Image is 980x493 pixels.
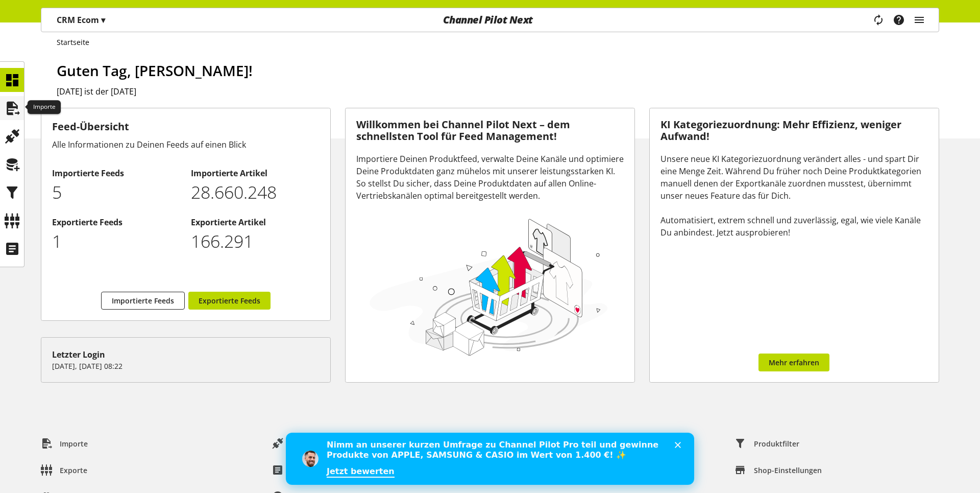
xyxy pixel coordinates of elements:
a: Datenfeldzuordnung [264,434,372,453]
h2: Exportierte Feeds [52,216,180,228]
p: 1 [52,228,180,254]
span: Shop-Einstellungen [754,465,822,476]
p: CRM Ecom [57,14,105,26]
div: Importe [28,100,61,114]
span: Exportierte Feeds [199,295,260,306]
a: Importe [33,434,96,453]
a: Exporte [33,461,95,479]
a: Shop-Einstellungen [727,461,830,479]
p: [DATE], [DATE] 08:22 [52,361,320,371]
h2: Importierte Feeds [52,167,180,179]
div: Importiere Deinen Produktfeed, verwalte Deine Kanäle und optimiere Deine Produktdaten ganz mühelo... [356,153,624,202]
h3: Feed-Übersicht [52,119,320,134]
h2: Importierte Artikel [191,167,319,179]
a: Exportierte Feeds [188,292,271,310]
span: Importierte Feeds [112,295,174,306]
span: ▾ [101,14,105,26]
img: 78e1b9dcff1e8392d83655fcfc870417.svg [366,215,611,359]
p: 166291 [191,228,319,254]
h3: Willkommen bei Channel Pilot Next – dem schnellsten Tool für Feed Management! [356,119,624,142]
h2: Exportierte Artikel [191,216,319,228]
a: Logfiles [264,461,326,479]
span: Importe [60,438,88,449]
p: 5 [52,179,180,205]
a: Produktfilter [727,434,807,453]
div: Alle Informationen zu Deinen Feeds auf einen Blick [52,138,320,151]
span: Exporte [60,465,87,476]
span: Mehr erfahren [769,357,819,368]
p: 28660248 [191,179,319,205]
a: Importierte Feeds [101,292,185,310]
h3: KI Kategoriezuordnung: Mehr Effizienz, weniger Aufwand! [660,119,928,142]
span: Produktfilter [754,438,799,449]
span: Guten Tag, [PERSON_NAME]! [57,61,253,80]
iframe: Intercom live chat Banner [286,433,694,485]
nav: main navigation [41,8,939,32]
a: Mehr erfahren [758,354,829,371]
div: Unsere neue KI Kategoriezuordnung verändert alles - und spart Dir eine Menge Zeit. Während Du frü... [660,153,928,239]
h2: [DATE] ist der [DATE] [57,85,939,98]
div: Letzter Login [52,348,320,361]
